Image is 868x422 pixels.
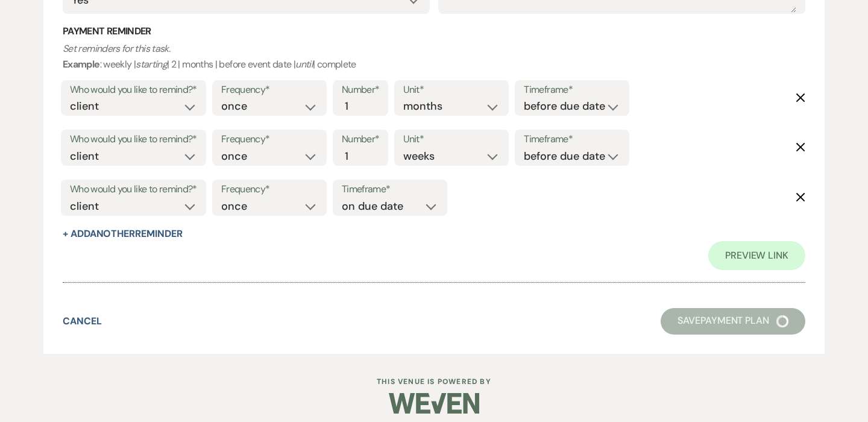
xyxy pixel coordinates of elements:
button: Cancel [63,316,102,326]
label: Frequency* [221,181,318,198]
a: Preview Link [708,241,805,270]
label: Timeframe* [524,131,620,148]
label: Number* [342,131,380,148]
label: Who would you like to remind?* [70,131,197,148]
label: Unit* [403,81,500,99]
label: Frequency* [221,81,318,99]
p: : weekly | | 2 | months | before event date | | complete [63,41,805,72]
label: Frequency* [221,131,318,148]
img: loading spinner [776,315,788,327]
i: Set reminders for this task. [63,42,170,55]
label: Who would you like to remind?* [70,181,197,198]
button: + AddAnotherReminder [63,229,182,239]
i: until [295,58,313,71]
h3: Payment Reminder [63,25,805,38]
label: Unit* [403,131,500,148]
label: Timeframe* [524,81,620,99]
i: starting [136,58,167,71]
button: SavePayment Plan [661,308,805,335]
b: Example [63,58,100,71]
label: Number* [342,81,380,99]
label: Who would you like to remind?* [70,81,197,99]
label: Timeframe* [342,181,438,198]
